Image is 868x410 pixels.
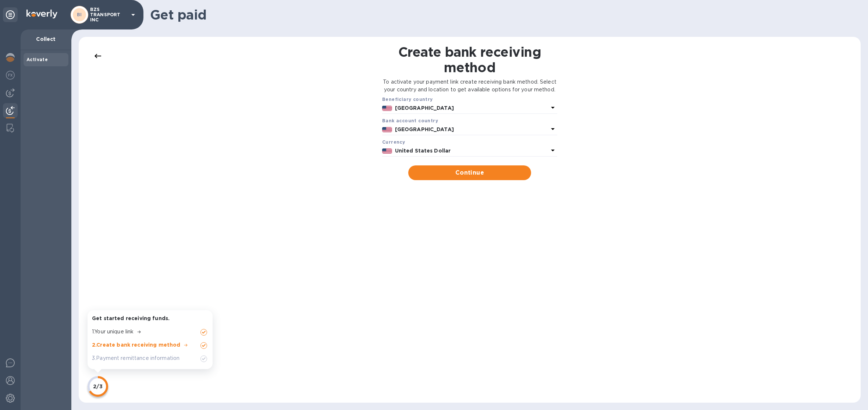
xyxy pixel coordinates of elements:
h1: Create bank receiving method [383,44,557,75]
b: Beneficiary country [382,97,433,102]
p: Collect [26,35,65,43]
img: US [382,127,392,132]
img: Foreign exchange [6,71,15,80]
img: Unchecked [199,354,208,363]
b: BI [77,12,82,17]
h1: Get paid [150,7,856,22]
img: Unchecked [199,341,208,350]
b: Activate [26,57,48,62]
b: [GEOGRAPHIC_DATA] [395,126,454,132]
img: US [382,106,392,111]
p: To activate your payment link create receiving bank method. Select your country and location to g... [383,78,557,94]
p: 3 . Payment remittance information [92,354,179,362]
img: USD [382,148,392,154]
button: Continue [408,165,531,180]
p: BZS TRANSPORT INC [90,7,127,22]
b: Bank account cоuntry [382,118,438,123]
p: 2/3 [93,383,102,390]
img: Logo [26,10,57,18]
img: Unchecked [199,328,208,337]
p: 2 . Create bank receiving method [92,341,181,348]
b: [GEOGRAPHIC_DATA] [395,105,454,111]
p: Get started receiving funds. [92,315,208,322]
b: Currency [382,139,405,145]
b: United States Dollar [395,148,451,154]
div: Unpin categories [3,7,18,22]
span: Continue [414,168,525,177]
p: 1 . Your unique link [92,328,134,336]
